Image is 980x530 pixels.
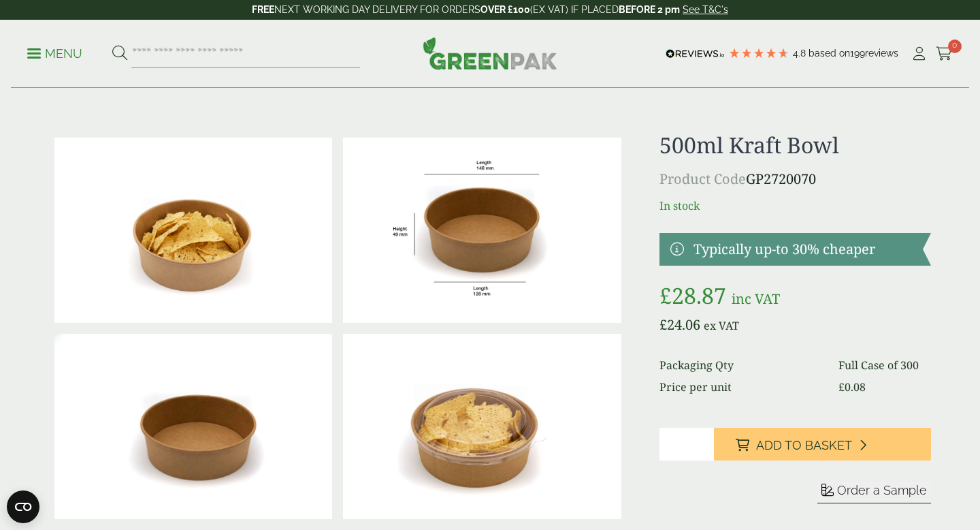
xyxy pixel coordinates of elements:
div: 4.79 Stars [728,47,789,59]
span: 0 [948,40,962,53]
button: Add to Basket [714,428,931,461]
bdi: 28.87 [659,281,726,310]
img: Kraft Bowl 500ml [54,334,332,519]
i: My Account [911,47,928,61]
dd: Full Case of 300 [838,357,931,373]
span: Based on [808,48,850,59]
p: GP2720070 [659,169,931,189]
button: Order a Sample [817,482,931,503]
span: 199 [850,48,865,59]
span: £ [838,379,845,394]
dt: Packaging Qty [659,357,823,373]
span: ex VAT [704,318,739,333]
span: Product Code [659,170,746,188]
dt: Price per unit [659,379,823,395]
img: Kraft Bowl 500ml With Nachos And Lid [343,334,621,519]
strong: BEFORE 2 pm [619,4,680,15]
span: £ [659,315,667,334]
img: REVIEWS.io [666,49,725,59]
h1: 500ml Kraft Bowl [659,132,931,158]
span: £ [659,281,672,310]
img: GreenPak Supplies [423,37,557,69]
span: reviews [865,48,898,59]
a: 0 [936,44,953,64]
a: Menu [27,46,82,59]
p: In stock [659,198,931,214]
span: Order a Sample [837,483,927,497]
span: inc VAT [732,290,780,308]
img: KraftBowl_500 [343,138,621,323]
bdi: 0.08 [838,379,866,394]
button: Open CMP widget [7,490,39,523]
a: See T&C's [683,4,728,15]
span: 4.8 [793,48,808,59]
i: Cart [936,47,953,61]
p: Menu [27,46,82,62]
img: Kraft Bowl 500ml With Nachos [54,138,332,323]
strong: FREE [252,4,274,15]
strong: OVER £100 [480,4,530,15]
span: Add to Basket [756,438,852,453]
bdi: 24.06 [659,315,700,334]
